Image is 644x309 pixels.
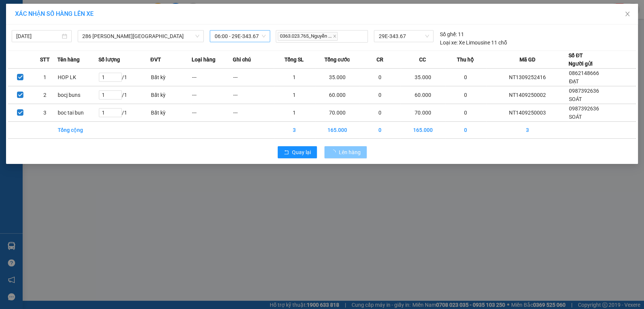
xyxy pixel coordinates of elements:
[192,104,233,122] td: ---
[150,55,161,64] span: ĐVT
[98,69,150,86] td: / 1
[377,55,383,64] span: CR
[360,122,401,139] td: 0
[339,148,361,156] span: Lên hàng
[71,18,315,28] li: 271 - [PERSON_NAME] - [GEOGRAPHIC_DATA] - [GEOGRAPHIC_DATA]
[360,69,401,86] td: 0
[569,96,582,102] span: SOÁT
[486,122,569,139] td: 3
[569,114,582,120] span: SOÁT
[401,122,445,139] td: 165.000
[57,55,80,64] span: Tên hàng
[324,55,350,64] span: Tổng cước
[457,55,474,64] span: Thu hộ
[378,31,429,42] span: 29E-343.67
[486,104,569,122] td: NT1409250003
[569,78,579,84] span: ĐẠT
[57,122,98,139] td: Tổng cộng
[214,31,265,42] span: 06:00 - 29E-343.67
[445,122,486,139] td: 0
[278,32,338,41] span: 0363.023.765_Nguyễn ...
[569,106,599,112] span: 0987392636
[330,150,339,155] span: loading
[569,88,599,94] span: 0987392636
[57,69,98,86] td: HOP LK
[278,146,317,158] button: rollbackQuay lại
[569,70,599,76] span: 0862148666
[440,38,507,47] div: Xe Limousine 11 chỗ
[315,69,360,86] td: 35.000
[32,86,57,104] td: 2
[15,10,94,17] span: XÁC NHẬN SỐ HÀNG LÊN XE
[284,150,289,156] span: rollback
[333,34,337,38] span: close
[233,104,274,122] td: ---
[440,30,464,38] div: 11
[360,104,401,122] td: 0
[9,51,132,64] b: GỬI : VP [PERSON_NAME]
[195,34,200,38] span: down
[617,4,638,25] button: Close
[192,86,233,104] td: ---
[32,69,57,86] td: 1
[292,148,311,156] span: Quay lại
[274,86,315,104] td: 1
[315,86,360,104] td: 60.000
[274,122,315,139] td: 3
[192,69,233,86] td: ---
[401,104,445,122] td: 70.000
[284,55,304,64] span: Tổng SL
[16,32,60,40] input: 14/09/2025
[233,69,274,86] td: ---
[360,86,401,104] td: 0
[624,11,630,17] span: close
[57,86,98,104] td: bocj buns
[98,104,150,122] td: / 1
[440,30,456,38] span: Số ghế:
[440,38,457,47] span: Loại xe:
[192,55,215,64] span: Loại hàng
[98,55,120,64] span: Số lượng
[233,55,251,64] span: Ghi chú
[401,69,445,86] td: 35.000
[445,86,486,104] td: 0
[486,86,569,104] td: NT1409250002
[519,55,535,64] span: Mã GD
[315,104,360,122] td: 70.000
[9,9,66,47] img: logo.jpg
[274,104,315,122] td: 1
[150,104,191,122] td: Bất kỳ
[98,86,150,104] td: / 1
[274,69,315,86] td: 1
[233,86,274,104] td: ---
[40,55,50,64] span: STT
[150,69,191,86] td: Bất kỳ
[419,55,426,64] span: CC
[569,51,593,68] div: Số ĐT Người gửi
[150,86,191,104] td: Bất kỳ
[486,69,569,86] td: NT1309252416
[445,104,486,122] td: 0
[57,104,98,122] td: boc tai bun
[315,122,360,139] td: 165.000
[401,86,445,104] td: 60.000
[32,104,57,122] td: 3
[82,31,199,42] span: 286 Nguyễn Trãi - Thái Nguyên
[445,69,486,86] td: 0
[324,146,367,158] button: Lên hàng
